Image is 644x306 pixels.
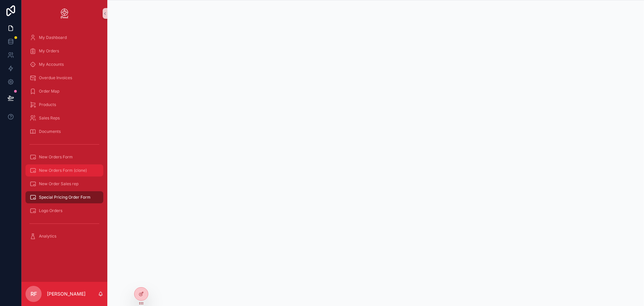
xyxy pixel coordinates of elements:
a: Products [25,99,103,111]
a: Logo Orders [25,205,103,217]
img: App logo [59,8,70,19]
a: New Order Sales rep [25,178,103,190]
span: My Dashboard [39,35,67,40]
a: New Orders Form (clone) [25,164,103,176]
span: Analytics [39,234,56,239]
a: Sales Reps [25,112,103,124]
a: My Orders [25,45,103,57]
span: New Orders Form [39,154,73,160]
p: [PERSON_NAME] [47,291,86,297]
span: Documents [39,129,61,134]
a: Overdue Invoices [25,72,103,84]
span: Overdue Invoices [39,75,72,81]
a: My Dashboard [25,32,103,44]
a: Documents [25,125,103,138]
span: RF [31,290,37,298]
a: New Orders Form [25,151,103,163]
span: Sales Reps [39,115,60,121]
span: New Orders Form (clone) [39,168,87,173]
span: My Orders [39,48,59,54]
a: Special Pricing Order Form [25,191,103,203]
span: Order Map [39,89,59,94]
a: Analytics [25,230,103,242]
a: Order Map [25,85,103,97]
a: My Accounts [25,58,103,70]
span: New Order Sales rep [39,181,78,187]
span: Products [39,102,56,107]
div: scrollable content [21,27,107,251]
span: Special Pricing Order Form [39,195,91,200]
span: Logo Orders [39,208,62,213]
span: My Accounts [39,62,64,67]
